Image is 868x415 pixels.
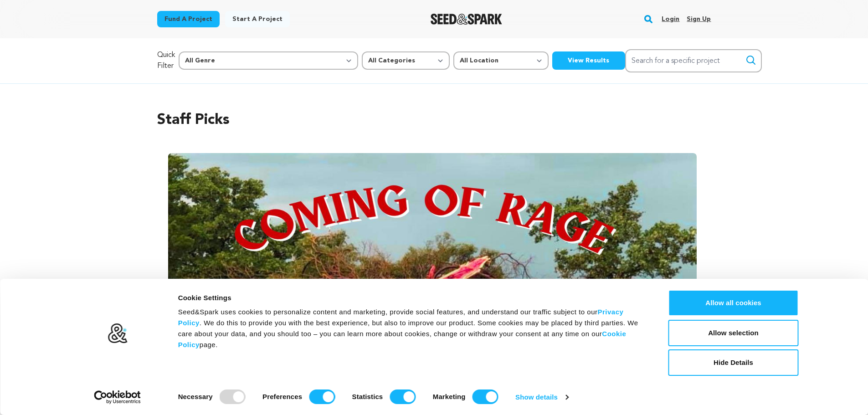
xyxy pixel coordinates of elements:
strong: Statistics [352,393,383,400]
button: View Results [552,51,625,70]
img: logo [107,323,128,344]
div: Cookie Settings [178,292,648,303]
a: Seed&Spark Homepage [431,14,502,25]
a: Sign up [687,12,711,26]
h2: Staff Picks [157,109,711,131]
img: Seed&Spark Logo Dark Mode [431,14,502,25]
strong: Necessary [178,393,213,400]
div: Seed&Spark uses cookies to personalize content and marketing, provide social features, and unders... [178,307,648,350]
a: Fund a project [157,11,220,27]
button: Allow selection [668,320,799,346]
input: Search for a specific project [625,49,762,72]
strong: Preferences [262,393,302,400]
p: Quick Filter [157,50,175,72]
button: Allow all cookies [668,290,799,316]
img: Coming of Rage image [168,153,697,399]
a: Show details [515,390,568,404]
a: Start a project [225,11,290,27]
strong: Marketing [433,393,466,400]
a: Usercentrics Cookiebot - opens in a new window [77,390,157,404]
button: Hide Details [668,349,799,376]
a: Login [662,12,679,26]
